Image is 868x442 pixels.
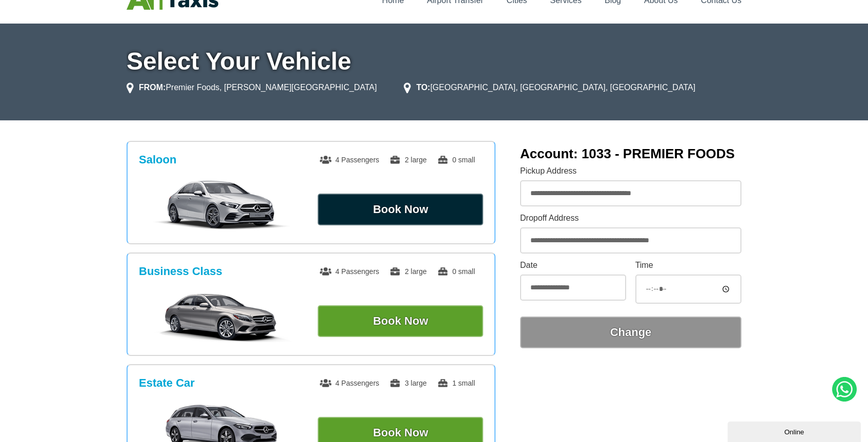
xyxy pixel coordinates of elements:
[318,305,483,337] button: Book Now
[139,376,195,390] h3: Estate Car
[320,267,379,276] span: 4 Passengers
[139,83,166,92] strong: FROM:
[127,49,741,74] h1: Select Your Vehicle
[520,167,741,175] label: Pickup Address
[437,267,475,276] span: 0 small
[389,267,427,276] span: 2 large
[635,261,741,269] label: Time
[144,291,299,342] img: Business Class
[389,379,427,387] span: 3 large
[437,156,475,164] span: 0 small
[127,81,377,94] li: Premier Foods, [PERSON_NAME][GEOGRAPHIC_DATA]
[318,194,483,225] button: Book Now
[520,261,626,269] label: Date
[520,214,741,222] label: Dropoff Address
[320,379,379,387] span: 4 Passengers
[139,153,176,166] h3: Saloon
[520,317,741,348] button: Change
[144,179,299,230] img: Saloon
[404,81,695,94] li: [GEOGRAPHIC_DATA], [GEOGRAPHIC_DATA], [GEOGRAPHIC_DATA]
[728,419,863,442] iframe: chat widget
[416,83,430,92] strong: TO:
[320,156,379,164] span: 4 Passengers
[389,156,427,164] span: 2 large
[139,265,222,278] h3: Business Class
[437,379,475,387] span: 1 small
[520,146,741,162] h2: Account: 1033 - PREMIER FOODS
